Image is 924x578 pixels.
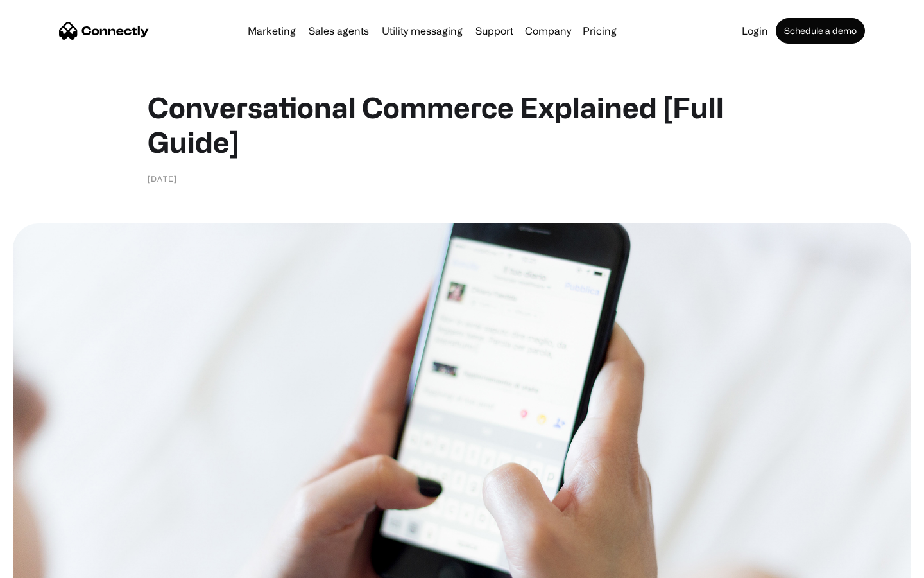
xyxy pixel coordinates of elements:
h1: Conversational Commerce Explained [Full Guide] [148,90,776,159]
aside: Language selected: English [13,556,77,574]
a: Login [737,26,773,36]
a: Marketing [243,26,301,36]
a: Sales agents [304,26,374,36]
div: [DATE] [148,172,177,185]
a: Support [470,26,518,36]
a: Pricing [577,26,622,36]
div: Company [525,22,571,40]
a: Schedule a demo [776,18,865,44]
a: Utility messaging [377,26,468,36]
ul: Language list [26,556,77,574]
